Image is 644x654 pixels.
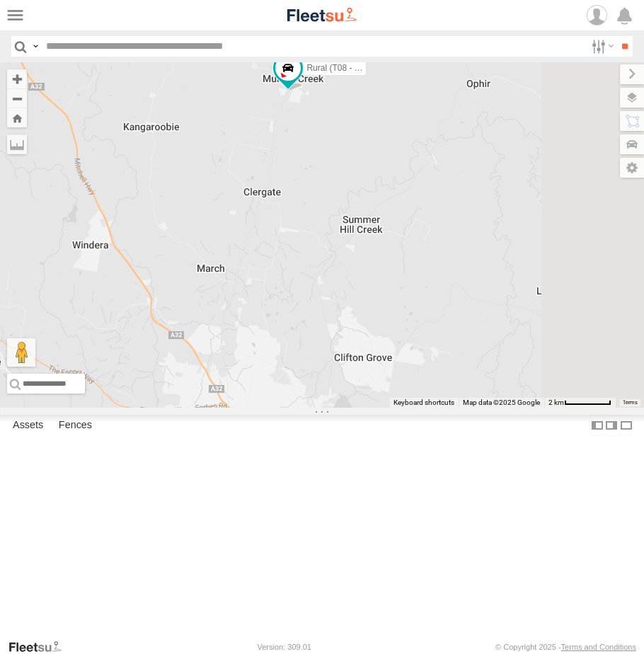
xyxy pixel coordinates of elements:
[620,158,644,178] label: Map Settings
[463,398,540,406] span: Map data ©2025 Google
[6,415,50,435] label: Assets
[561,643,636,651] a: Terms and Conditions
[544,398,616,408] button: Map Scale: 2 km per 63 pixels
[285,6,359,25] img: fleetsu-logo-horizontal.svg
[7,108,27,127] button: Zoom Home
[52,415,99,435] label: Fences
[393,398,454,408] button: Keyboard shortcuts
[306,63,427,73] span: Rural (T08 - [PERSON_NAME])
[495,643,636,651] div: © Copyright 2025 -
[604,415,619,435] label: Dock Summary Table to the Right
[7,338,35,367] button: Drag Pegman onto the map to open Street View
[30,36,41,57] label: Search Query
[619,415,633,435] label: Hide Summary Table
[8,640,73,654] a: Visit our Website
[7,134,27,154] label: Measure
[590,415,604,435] label: Dock Summary Table to the Left
[548,398,564,406] span: 2 km
[586,36,616,57] label: Search Filter Options
[7,88,27,108] button: Zoom out
[7,69,27,88] button: Zoom in
[258,643,311,651] div: Version: 309.01
[623,400,638,406] a: Terms (opens in new tab)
